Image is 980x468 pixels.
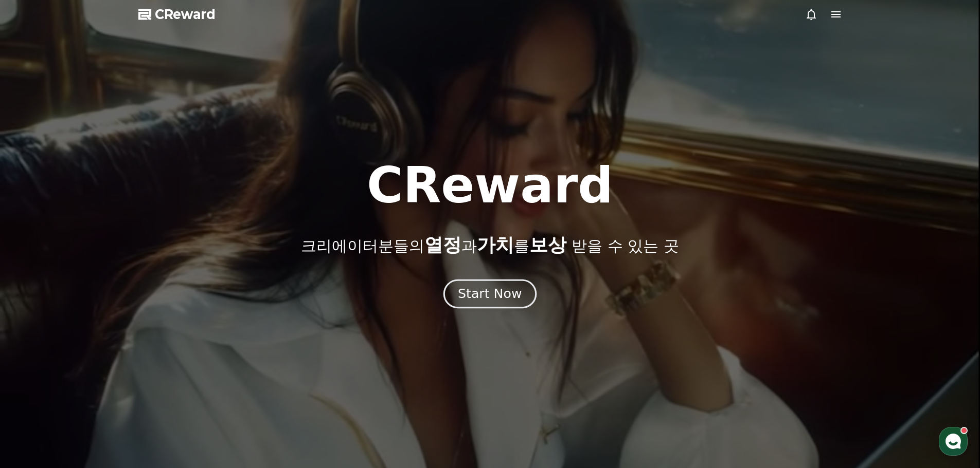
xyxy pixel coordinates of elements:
[458,285,522,303] div: Start Now
[3,326,68,351] a: 홈
[94,342,106,350] span: 대화
[443,279,537,308] button: Start Now
[138,6,216,23] a: CReward
[367,161,613,210] h1: CReward
[133,326,198,351] a: 설정
[32,341,39,349] span: 홈
[424,234,461,255] span: 열정
[529,234,566,255] span: 보상
[446,290,534,300] a: Start Now
[159,341,171,349] span: 설정
[477,234,514,255] span: 가치
[155,6,216,23] span: CReward
[301,235,679,255] p: 크리에이터분들의 과 를 받을 수 있는 곳
[68,326,133,351] a: 대화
